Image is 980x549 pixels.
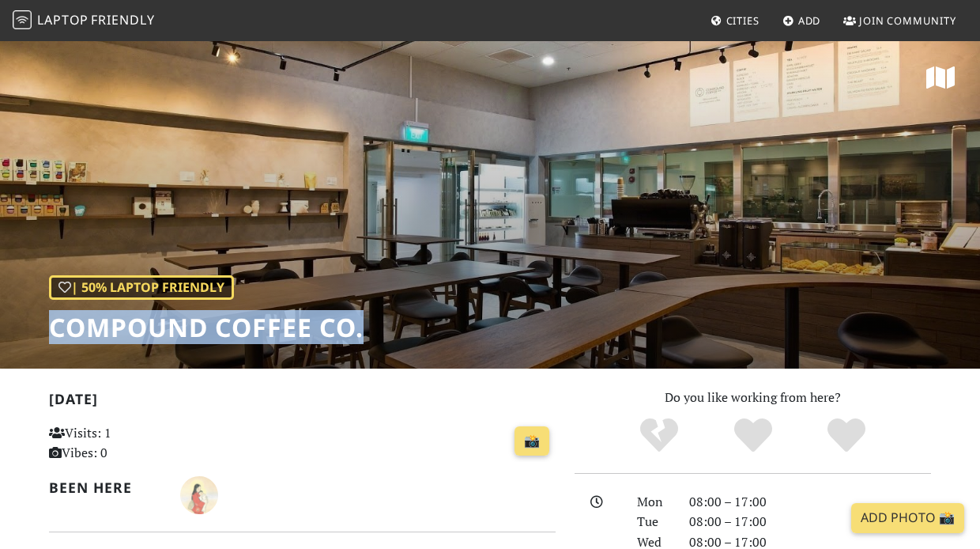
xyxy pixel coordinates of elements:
[726,13,759,28] span: Cities
[575,388,931,408] p: Do you like working from here?
[49,423,205,464] p: Visits: 1 Vibes: 0
[49,391,556,414] h2: [DATE]
[859,13,956,28] span: Join Community
[37,11,89,28] span: Laptop
[776,6,827,35] a: Add
[13,10,32,29] img: LaptopFriendly
[798,13,821,28] span: Add
[13,7,155,35] a: LaptopFriendly LaptopFriendly
[837,6,963,35] a: Join Community
[514,426,549,456] a: 📸
[706,416,800,456] div: Yes
[180,476,218,514] img: 3658-odelia.jpg
[704,6,766,35] a: Cities
[612,416,706,456] div: No
[49,479,161,496] h2: Been here
[680,512,940,532] div: 08:00 – 17:00
[680,492,940,513] div: 08:00 – 17:00
[91,11,154,28] span: Friendly
[628,492,680,513] div: Mon
[49,275,234,301] div: | 50% Laptop Friendly
[180,485,218,502] span: Odelia Oh
[49,312,364,343] h1: Compound Coffee Co.
[628,512,680,532] div: Tue
[800,416,894,456] div: Definitely!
